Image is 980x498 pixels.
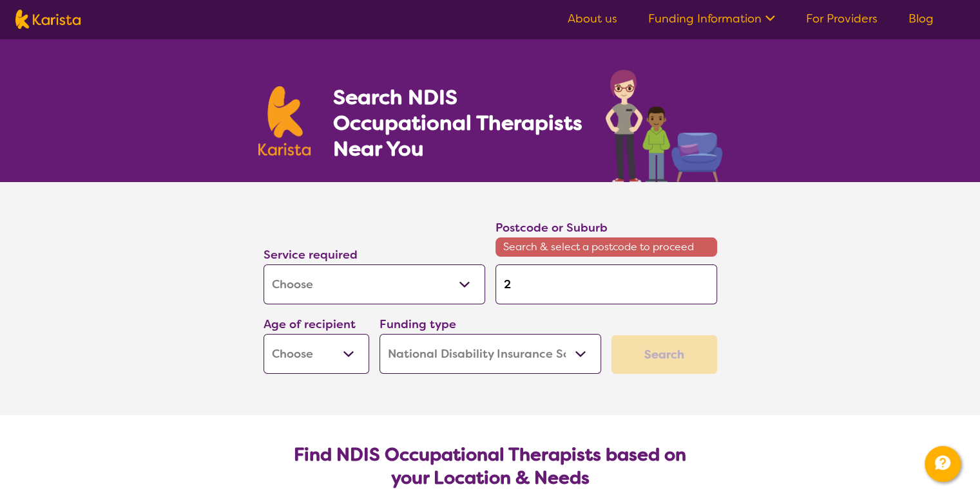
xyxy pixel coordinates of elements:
span: Search & select a postcode to proceed [495,237,717,257]
img: Karista logo [258,86,311,156]
label: Age of recipient [264,317,356,332]
h2: Find NDIS Occupational Therapists based on your Location & Needs [274,443,707,490]
a: About us [568,11,617,26]
input: Type [495,264,717,304]
img: occupational-therapy [606,69,722,182]
a: Blog [908,11,934,26]
h1: Search NDIS Occupational Therapists Near You [332,84,583,161]
label: Funding type [380,317,456,332]
button: Channel Menu [925,446,961,482]
a: For Providers [806,11,878,26]
a: Funding Information [648,11,775,26]
img: Karista logo [15,10,81,29]
label: Service required [264,247,358,263]
label: Postcode or Suburb [495,220,608,235]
